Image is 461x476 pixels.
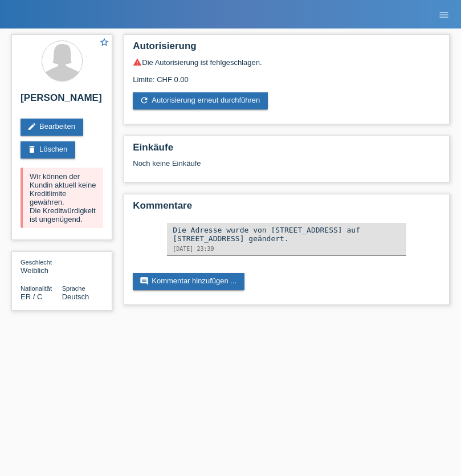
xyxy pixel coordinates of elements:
div: Die Autorisierung ist fehlgeschlagen. [133,58,440,67]
a: editBearbeiten [21,119,83,136]
a: commentKommentar hinzufügen ... [133,273,244,290]
a: menu [433,11,455,18]
i: warning [133,58,142,67]
h2: [PERSON_NAME] [21,92,103,109]
i: delete [27,145,36,154]
div: [DATE] 23:30 [173,246,401,252]
a: star_border [99,37,109,49]
a: deleteLöschen [21,141,75,158]
h2: Autorisierung [133,40,440,58]
i: comment [140,276,149,286]
i: refresh [140,96,149,105]
div: Noch keine Einkäufe [133,159,440,176]
div: Weiblich [21,258,62,275]
span: Geschlecht [21,259,52,266]
i: star_border [99,37,109,47]
div: Limite: CHF 0.00 [133,67,440,84]
span: Sprache [62,285,85,292]
span: Deutsch [62,292,89,301]
span: Nationalität [21,285,52,292]
a: refreshAutorisierung erneut durchführen [133,92,268,109]
h2: Kommentare [133,200,440,217]
span: Eritrea / C / 31.05.1986 [21,292,42,301]
div: Die Adresse wurde von [STREET_ADDRESS] auf [STREET_ADDRESS] geändert. [173,226,401,243]
div: Wir können der Kundin aktuell keine Kreditlimite gewähren. Die Kreditwürdigkeit ist ungenügend. [21,168,103,228]
i: edit [27,122,36,131]
i: menu [438,9,450,21]
h2: Einkäufe [133,142,440,159]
